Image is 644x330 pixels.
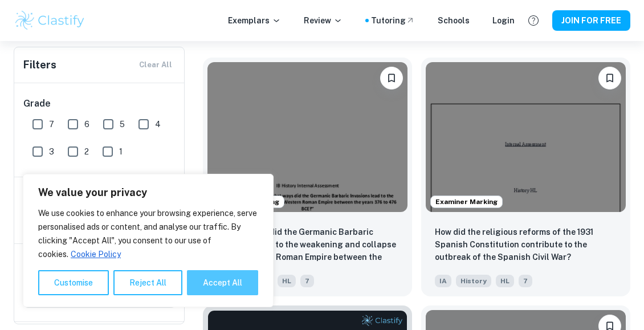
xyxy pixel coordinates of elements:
img: History IA example thumbnail: How did the religious reforms of the 193 [426,62,626,212]
p: Exemplars [228,14,281,27]
button: Please log in to bookmark exemplars [598,67,621,89]
a: Cookie Policy [70,249,121,259]
span: 7 [300,275,314,287]
p: Review [304,14,343,27]
button: JOIN FOR FREE [552,10,630,31]
span: 3 [49,145,54,158]
span: 4 [155,118,161,131]
span: 7 [49,118,54,131]
button: Reject All [113,270,182,295]
button: Customise [38,270,109,295]
a: Examiner MarkingPlease log in to bookmark exemplarsIn what ways did the Germanic Barbaric Invasio... [203,58,412,296]
button: Please log in to bookmark exemplars [380,67,403,89]
span: History [456,275,491,287]
h6: Filters [23,57,56,73]
div: We value your privacy [23,174,274,307]
span: HL [496,275,514,287]
a: Tutoring [371,14,415,27]
span: 1 [119,145,123,158]
span: IA [435,275,451,287]
p: We value your privacy [38,186,258,199]
img: Clastify logo [14,9,86,32]
span: 6 [84,118,89,131]
button: Help and Feedback [524,11,543,30]
span: 5 [120,118,125,131]
a: Login [492,14,515,27]
span: Examiner Marking [431,197,502,207]
span: 7 [519,275,532,287]
img: History IA example thumbnail: In what ways did the Germanic Barbaric I [207,62,407,212]
span: HL [278,275,296,287]
span: 2 [84,145,89,158]
p: We use cookies to enhance your browsing experience, serve personalised ads or content, and analys... [38,206,258,261]
p: In what ways did the Germanic Barbaric Invasions lead to the weakening and collapse of the Wester... [217,226,398,264]
p: How did the religious reforms of the 1931 Spanish Constitution contribute to the outbreak of the ... [435,226,617,263]
a: Schools [438,14,470,27]
h6: Grade [23,97,176,111]
a: Examiner MarkingPlease log in to bookmark exemplarsHow did the religious reforms of the 1931 Span... [421,58,630,296]
button: Accept All [187,270,258,295]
